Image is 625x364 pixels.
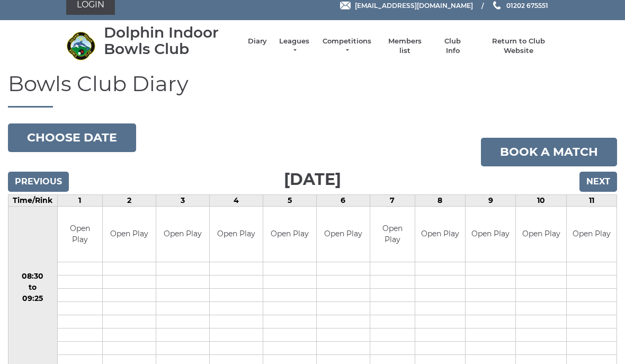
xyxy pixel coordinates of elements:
td: 11 [566,194,617,206]
td: 10 [516,194,566,206]
td: Open Play [370,207,415,262]
a: Email [EMAIL_ADDRESS][DOMAIN_NAME] [340,1,473,11]
td: Open Play [210,207,263,262]
td: Open Play [317,207,370,262]
td: 1 [57,194,102,206]
td: Time/Rink [8,194,58,206]
td: 8 [415,194,465,206]
td: Open Play [58,207,102,262]
td: 3 [156,194,209,206]
button: Choose date [8,123,136,152]
td: 4 [209,194,263,206]
a: Members list [382,37,426,56]
a: Return to Club Website [479,37,559,56]
span: [EMAIL_ADDRESS][DOMAIN_NAME] [355,1,473,9]
a: Phone us 01202 675551 [492,1,548,11]
td: Open Play [466,207,515,262]
td: 2 [102,194,156,206]
img: Dolphin Indoor Bowls Club [66,31,95,60]
td: Open Play [263,207,316,262]
input: Previous [8,172,69,192]
td: Open Play [415,207,465,262]
td: 9 [466,194,516,206]
td: Open Play [567,207,617,262]
a: Diary [248,37,267,46]
img: Phone us [493,1,501,10]
h1: Bowls Club Diary [8,72,617,108]
span: 01202 675551 [506,1,548,9]
td: Open Play [516,207,566,262]
td: 6 [316,194,370,206]
a: Book a match [481,138,617,166]
td: Open Play [103,207,156,262]
td: 7 [370,194,415,206]
input: Next [579,172,617,192]
a: Leagues [278,37,311,56]
div: Dolphin Indoor Bowls Club [104,24,237,57]
td: 5 [263,194,316,206]
a: Competitions [322,37,372,56]
img: Email [340,2,351,10]
td: Open Play [156,207,209,262]
a: Club Info [437,37,468,56]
